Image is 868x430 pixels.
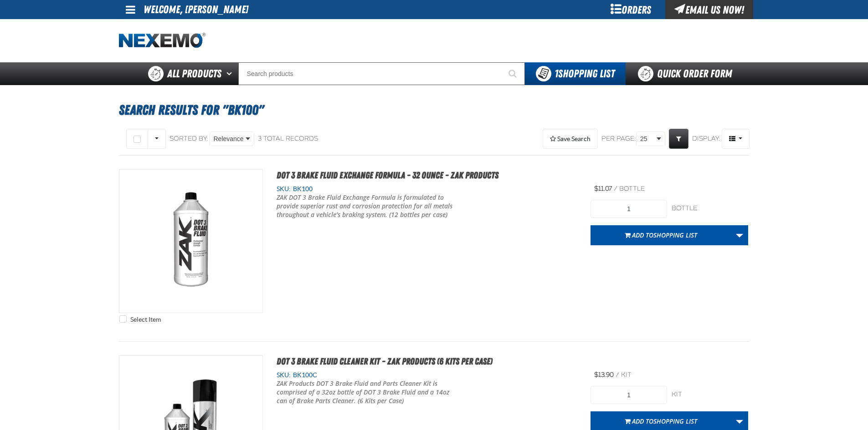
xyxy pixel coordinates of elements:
[616,371,619,379] span: /
[626,62,749,85] a: Quick Order Form
[669,129,688,149] a: Expand or Collapse Grid Filters
[277,185,577,193] div: SKU:
[601,135,636,143] span: Per page:
[277,356,493,367] a: DOT 3 Brake Fluid Cleaner Kit - ZAK Products (6 Kits per Case)
[619,185,645,192] span: bottle
[119,170,262,313] : View Details of the DOT 3 Brake Fluid Exchange Formula - 32 Ounce - ZAK Products
[632,417,697,425] span: Add to
[167,66,221,82] span: All Products
[119,315,161,324] label: Select Item
[238,62,525,85] input: Search
[277,170,498,181] a: DOT 3 Brake Fluid Exchange Formula - 32 Ounce - ZAK Products
[555,67,615,80] span: Shopping List
[672,390,748,399] div: kit
[258,135,318,143] div: 3 total records
[557,135,591,142] span: Save Search
[594,185,612,192] span: $11.07
[672,204,748,213] div: bottle
[722,129,749,148] span: Product Grid Views Toolbar
[591,386,667,404] input: Product Quantity
[640,134,655,144] span: 25
[653,231,697,239] span: Shopping List
[169,135,208,142] span: Sorted By:
[119,98,750,122] h1: Search Results for "BK100"
[731,225,748,245] a: More Actions
[632,231,697,239] span: Add to
[291,185,313,192] span: BK100
[119,315,127,323] input: Select Item
[223,62,238,85] button: Open All Products pages
[722,129,750,149] button: Product Grid Views Toolbar
[525,62,626,85] button: You have 1 Shopping List. Open to view details
[591,200,667,218] input: Product Quantity
[543,129,598,149] button: Expand or Collapse Saved Search drop-down to save a search query
[277,371,577,379] div: SKU:
[653,417,697,425] span: Shopping List
[148,129,166,149] button: Rows selection options
[594,371,614,379] span: $13.90
[119,170,262,313] img: DOT 3 Brake Fluid Exchange Formula - 32 Ounce - ZAK Products
[555,67,558,80] strong: 1
[277,193,457,219] p: ZAK DOT 3 Brake Fluid Exchange Formula is formulated to provide superior rust and corrosion prote...
[692,135,720,142] span: Display:
[614,185,617,192] span: /
[119,33,205,49] a: Home
[621,371,632,379] span: kit
[214,134,244,144] span: Relevance
[277,379,457,405] p: ZAK Products DOT 3 Brake Fluid and Parts Cleaner Kit is comprised of a 32oz bottle of DOT 3 Brake...
[119,33,205,49] img: Nexemo logo
[502,62,525,85] button: Start Searching
[591,225,731,245] button: Add toShopping List
[291,371,317,379] span: BK100C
